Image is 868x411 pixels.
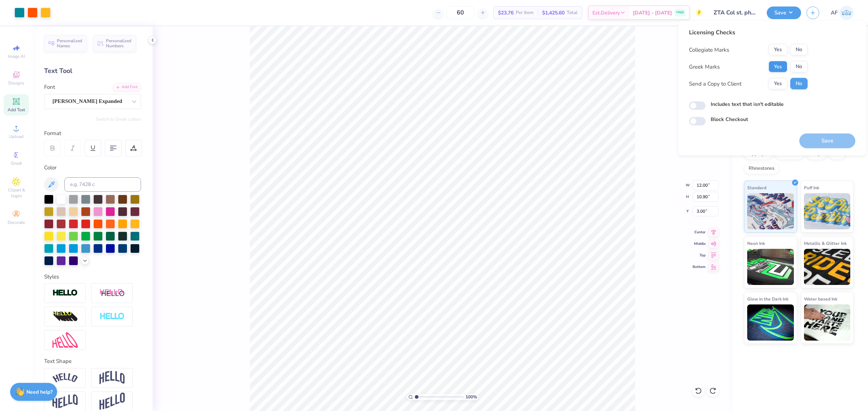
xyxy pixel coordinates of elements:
[99,312,125,321] img: Negative Space
[747,193,794,229] img: Standard
[804,193,851,229] img: Puff Ink
[11,160,22,166] span: Greek
[567,9,578,17] span: Total
[790,61,808,73] button: No
[693,253,706,258] span: Top
[693,230,706,235] span: Center
[790,78,808,90] button: No
[804,249,851,285] img: Metallic & Glitter Ink
[446,6,475,19] input: – –
[8,80,24,86] span: Designs
[747,184,766,191] span: Standard
[44,273,141,281] div: Styles
[44,357,141,365] div: Text Shape
[9,134,24,139] span: Upload
[106,38,132,48] span: Personalized Numbers
[747,295,788,303] span: Glow in the Dark Ink
[57,38,82,48] span: Personalized Names
[747,249,794,285] img: Neon Ink
[790,44,808,56] button: No
[708,5,761,20] input: Untitled Design
[4,187,29,199] span: Clipart & logos
[689,62,720,71] div: Greek Marks
[44,66,141,76] div: Text Tool
[26,389,52,395] strong: Need help?
[52,289,78,297] img: Stroke
[804,295,837,303] span: Water based Ink
[831,9,838,17] span: AF
[711,116,748,123] label: Block Checkout
[804,184,819,191] span: Puff Ink
[839,6,854,20] img: Ana Francesca Bustamante
[769,44,787,56] button: Yes
[769,78,787,90] button: Yes
[52,394,78,408] img: Flag
[96,116,141,122] button: Switch to Greek Letters
[767,7,801,19] button: Save
[498,9,514,17] span: $23.76
[44,129,142,138] div: Format
[99,289,125,298] img: Shadow
[689,79,741,88] div: Send a Copy to Client
[465,394,477,400] span: 100 %
[99,371,125,385] img: Arch
[676,10,684,15] span: FREE
[44,83,55,91] label: Font
[689,28,808,37] div: Licensing Checks
[112,83,141,91] div: Add Font
[8,107,25,113] span: Add Text
[52,311,78,323] img: 3d Illusion
[769,61,787,73] button: Yes
[633,9,672,17] span: [DATE] - [DATE]
[52,373,78,383] img: Arc
[744,163,779,174] div: Rhinestones
[804,304,851,341] img: Water based Ink
[693,264,706,269] span: Bottom
[8,53,25,59] span: Image AI
[804,239,847,247] span: Metallic & Glitter Ink
[52,332,78,348] img: Free Distort
[64,177,141,192] input: e.g. 7428 c
[542,9,565,17] span: $1,425.60
[44,164,141,172] div: Color
[693,241,706,246] span: Middle
[8,220,25,225] span: Decorate
[747,304,794,341] img: Glow in the Dark Ink
[592,9,620,17] span: Est. Delivery
[831,6,854,20] a: AF
[711,100,784,108] label: Includes text that isn't editable
[747,239,765,247] span: Neon Ink
[689,46,729,54] div: Collegiate Marks
[99,393,125,410] img: Rise
[516,9,533,17] span: Per Item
